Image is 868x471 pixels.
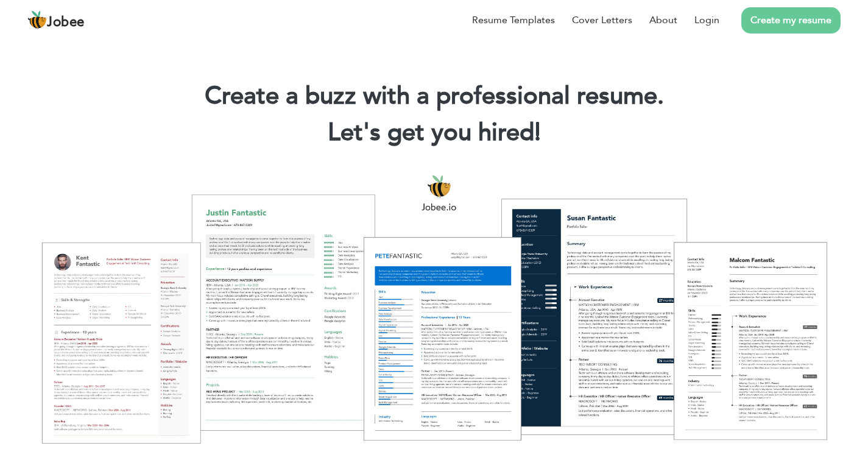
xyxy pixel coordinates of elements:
span: | [535,116,540,149]
h1: Create a buzz with a professional resume. [18,80,850,112]
a: Jobee [27,10,85,30]
a: Cover Letters [572,13,632,27]
a: Create my resume [741,7,841,34]
a: About [649,13,677,27]
span: Jobee [47,16,85,29]
img: jobee.io [27,10,47,30]
a: Login [694,13,719,27]
a: Resume Templates [472,13,555,27]
h2: Let's [18,117,850,149]
span: get you hired! [387,116,541,149]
